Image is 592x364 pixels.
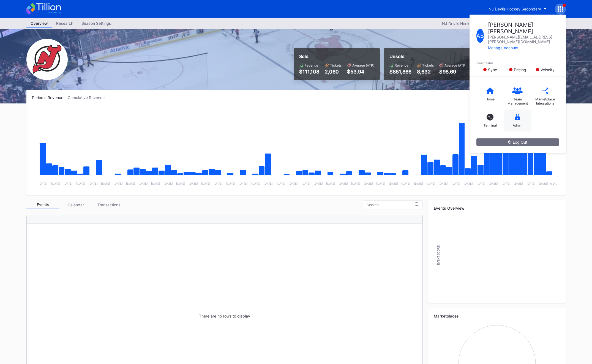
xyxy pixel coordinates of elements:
[476,138,559,146] button: Log Out
[508,140,527,144] div: Log Out
[339,182,348,185] text: [DATE]
[451,182,460,185] text: [DATE]
[422,63,434,67] div: Tickets
[26,39,68,80] img: NJ_Devils_Hockey_Secondary.png
[414,182,423,185] text: [DATE]
[52,19,77,28] a: Research
[351,182,360,185] text: [DATE]
[395,63,408,67] div: Revenue
[514,182,523,185] text: [DATE]
[367,203,415,207] input: Search
[488,35,559,44] div: [PERSON_NAME][EMAIL_ADDRESS][PERSON_NAME][DOMAIN_NAME]
[442,21,505,26] div: NJ Devils Hockey Secondary 2025
[313,182,323,185] text: [DATE]
[151,182,160,185] text: [DATE]
[101,182,110,185] text: [DATE]
[301,182,310,185] text: [DATE]
[299,54,374,59] div: Sold
[326,182,335,185] text: [DATE]
[325,69,342,75] div: 2,060
[488,45,559,50] div: Manage Account
[539,182,548,185] text: [DATE]
[550,182,557,185] text: 6 O…
[485,97,495,101] div: Home
[92,201,126,209] div: Transactions
[513,123,522,127] div: Admin
[138,182,148,185] text: [DATE]
[304,63,318,67] div: Revenue
[439,182,448,185] text: [DATE]
[239,182,248,185] text: [DATE]
[289,182,298,185] text: [DATE]
[488,67,497,72] div: Sync
[439,69,466,75] div: $98.69
[534,97,556,105] div: Marketplace Integrations
[476,29,484,43] div: A B
[484,123,497,127] div: Terminal
[126,182,135,185] text: [DATE]
[26,201,59,209] div: Events
[437,245,440,265] text: Event Score
[501,182,510,185] text: [DATE]
[389,54,466,59] div: Unsold
[484,4,551,14] button: NJ Devils Hockey Secondary
[189,182,198,185] text: [DATE]
[434,206,560,210] div: Events Overview
[434,314,560,318] div: Marketplaces
[526,182,535,185] text: [DATE]
[201,182,210,185] text: [DATE]
[330,63,342,67] div: Tickets
[541,67,555,72] div: Velocity
[251,182,260,185] text: [DATE]
[476,182,485,185] text: [DATE]
[417,69,434,75] div: 8,632
[299,69,319,75] div: $111,108
[276,182,285,185] text: [DATE]
[51,182,60,185] text: [DATE]
[226,182,235,185] text: [DATE]
[76,182,85,185] text: [DATE]
[507,97,529,105] div: Team Management
[176,182,185,185] text: [DATE]
[32,107,560,189] svg: Chart title
[389,69,411,75] div: $851,866
[488,21,559,35] div: [PERSON_NAME] [PERSON_NAME]
[163,182,173,185] text: [DATE]
[264,182,273,185] text: [DATE]
[426,182,435,185] text: [DATE]
[113,182,122,185] text: [DATE]
[352,63,374,67] div: Average (ATP)
[364,182,373,185] text: [DATE]
[77,19,115,28] a: Season Settings
[376,182,385,185] text: [DATE]
[514,67,526,72] div: Pricing
[26,19,52,28] a: Overview
[39,182,48,185] text: [DATE]
[389,182,398,185] text: [DATE]
[489,7,541,11] div: NJ Devils Hockey Secondary
[401,182,410,185] text: [DATE]
[214,182,223,185] text: [DATE]
[68,95,109,100] div: Cumulative Revenue
[59,201,92,209] div: Calendar
[489,182,498,185] text: [DATE]
[434,215,560,297] svg: Chart title
[464,182,473,185] text: [DATE]
[64,182,73,185] text: [DATE]
[444,63,466,67] div: Average (ATP)
[347,69,374,75] div: $53.94
[439,20,513,27] button: NJ Devils Hockey Secondary 2025
[32,95,68,100] div: Periodic Revenue
[476,61,559,65] div: Client Status
[487,114,493,121] div: T_
[88,182,97,185] text: [DATE]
